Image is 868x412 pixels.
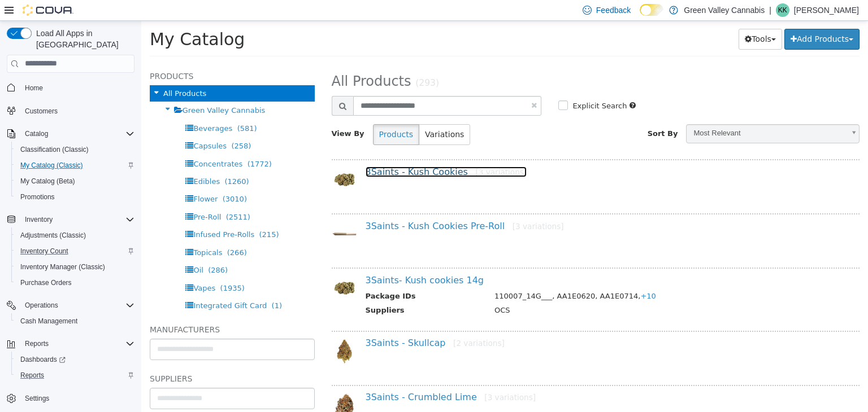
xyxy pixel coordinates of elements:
[16,276,134,290] span: Purchase Orders
[52,192,80,200] span: Pre-Roll
[32,28,134,50] span: Load All Apps in [GEOGRAPHIC_DATA]
[11,227,139,243] button: Adjustments (Classic)
[2,103,139,119] button: Customers
[16,190,134,204] span: Promotions
[20,299,63,312] button: Operations
[52,139,101,147] span: Concentrates
[83,156,107,165] span: (1260)
[16,229,134,242] span: Adjustments (Classic)
[20,81,134,95] span: Home
[640,16,640,16] span: Dark Mode
[25,129,48,138] span: Catalog
[25,339,49,348] span: Reports
[2,80,139,96] button: Home
[11,275,139,291] button: Purchase Orders
[16,369,49,382] a: Reports
[16,260,110,274] a: Inventory Manager (Classic)
[11,189,139,205] button: Promotions
[20,81,47,95] a: Home
[20,161,83,170] span: My Catalog (Classic)
[190,146,216,172] img: 150
[52,245,62,253] span: Oil
[506,108,537,117] span: Sort By
[8,302,173,315] h5: Manufacturers
[16,174,80,188] a: My Catalog (Beta)
[52,174,76,182] span: Flower
[2,212,139,227] button: Inventory
[52,263,74,271] span: Vapes
[20,391,134,405] span: Settings
[769,3,771,17] p: |
[81,174,106,182] span: (3010)
[25,301,58,310] span: Operations
[224,254,342,265] a: 3Saints- Kush cookies 14g
[20,337,53,350] button: Reports
[20,299,134,312] span: Operations
[20,278,72,287] span: Purchase Orders
[334,147,385,156] small: [3 variations]
[16,174,134,188] span: My Catalog (Beta)
[131,280,141,289] span: (1)
[232,103,278,124] button: Products
[23,5,73,16] img: Cova
[11,142,139,157] button: Classification (Classic)
[190,200,216,226] img: 150
[545,103,718,122] a: Most Relevant
[643,8,718,29] button: Add Products
[11,173,139,189] button: My Catalog (Beta)
[52,121,85,129] span: Capsules
[20,127,53,141] button: Catalog
[22,68,65,77] span: All Products
[16,244,134,258] span: Inventory Count
[20,392,54,405] a: Settings
[86,227,106,236] span: (266)
[16,229,90,242] a: Adjustments (Classic)
[20,104,134,118] span: Customers
[11,313,139,329] button: Cash Management
[20,145,89,154] span: Classification (Classic)
[545,104,703,121] span: Most Relevant
[20,371,44,380] span: Reports
[16,244,73,258] a: Inventory Count
[16,143,134,156] span: Classification (Classic)
[20,127,134,141] span: Catalog
[52,209,113,218] span: Infused Pre-Rolls
[52,156,79,165] span: Edibles
[224,146,386,156] a: 3Saints - Kush Cookies[3 variations]
[190,255,216,280] img: 150
[11,243,139,259] button: Inventory Count
[16,314,134,328] span: Cash Management
[428,80,485,91] label: Explicit Search
[597,8,641,29] button: Tools
[794,3,859,17] p: [PERSON_NAME]
[11,259,139,275] button: Inventory Manager (Classic)
[8,351,173,365] h5: Suppliers
[776,3,789,17] div: Katie Kerr
[16,369,134,382] span: Reports
[343,372,394,381] small: [3 variations]
[96,103,116,112] span: (581)
[20,262,105,271] span: Inventory Manager (Classic)
[85,192,109,200] span: (2511)
[2,336,139,352] button: Reports
[41,85,124,94] span: Green Valley Cannabis
[2,297,139,313] button: Operations
[20,231,86,240] span: Adjustments (Classic)
[25,394,49,403] span: Settings
[8,49,173,62] h5: Products
[190,108,223,117] span: View By
[2,390,139,406] button: Settings
[11,367,139,383] button: Reports
[16,190,59,204] a: Promotions
[778,3,787,17] span: KK
[640,4,663,16] input: Dark Mode
[52,227,81,236] span: Topicals
[20,213,57,226] button: Inventory
[224,371,395,382] a: 3Saints - Crumbled Lime[3 variations]
[353,271,515,279] span: 110007_14G___, AA1E0620, AA1E0714,
[11,157,139,173] button: My Catalog (Classic)
[16,276,76,290] a: Purchase Orders
[224,200,423,211] a: 3Saints - Kush Cookies Pre-Roll[3 variations]
[20,192,55,201] span: Promotions
[67,245,86,253] span: (286)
